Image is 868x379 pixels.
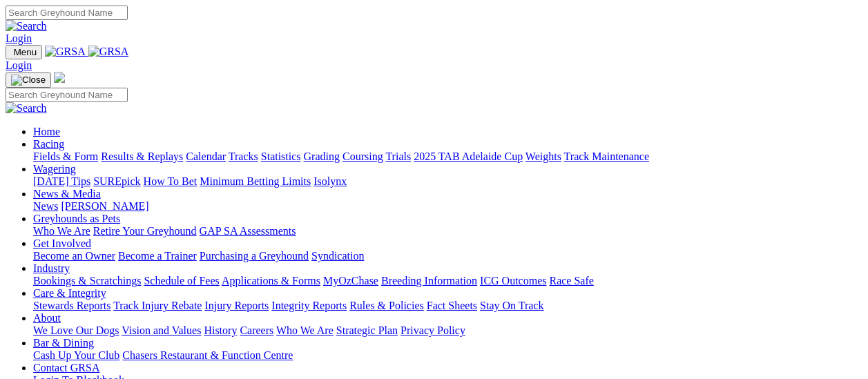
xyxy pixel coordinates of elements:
[33,349,119,361] a: Cash Up Your Club
[480,275,546,286] a: ICG Outcomes
[33,200,862,213] div: News & Media
[122,349,293,361] a: Chasers Restaurant & Function Centre
[6,72,51,88] button: Toggle navigation
[401,324,465,336] a: Privacy Policy
[93,175,140,187] a: SUREpick
[33,175,90,187] a: [DATE] Tips
[276,324,334,336] a: Who We Are
[6,59,32,71] a: Login
[271,300,347,311] a: Integrity Reports
[6,20,47,32] img: Search
[144,175,197,187] a: How To Bet
[311,250,364,262] a: Syndication
[385,150,411,162] a: Trials
[33,213,120,224] a: Greyhounds as Pets
[349,300,424,311] a: Rules & Policies
[144,275,219,286] a: Schedule of Fees
[33,126,60,137] a: Home
[33,188,101,200] a: News & Media
[33,150,98,162] a: Fields & Form
[6,102,47,115] img: Search
[93,225,197,237] a: Retire Your Greyhound
[6,88,128,102] input: Search
[33,163,76,175] a: Wagering
[200,175,311,187] a: Minimum Betting Limits
[414,150,523,162] a: 2025 TAB Adelaide Cup
[11,75,46,86] img: Close
[200,225,296,237] a: GAP SA Assessments
[33,250,862,262] div: Get Involved
[33,200,58,212] a: News
[240,324,273,336] a: Careers
[101,150,183,162] a: Results & Replays
[45,46,86,58] img: GRSA
[186,150,226,162] a: Calendar
[6,32,32,44] a: Login
[6,45,42,59] button: Toggle navigation
[33,362,99,373] a: Contact GRSA
[222,275,320,286] a: Applications & Forms
[6,6,128,20] input: Search
[33,312,61,324] a: About
[33,225,862,237] div: Greyhounds as Pets
[33,225,90,237] a: Who We Are
[33,337,94,349] a: Bar & Dining
[33,275,141,286] a: Bookings & Scratchings
[261,150,301,162] a: Statistics
[200,250,309,262] a: Purchasing a Greyhound
[33,300,862,312] div: Care & Integrity
[304,150,340,162] a: Grading
[33,150,862,163] div: Racing
[33,262,70,274] a: Industry
[381,275,477,286] a: Breeding Information
[525,150,561,162] a: Weights
[323,275,378,286] a: MyOzChase
[33,250,115,262] a: Become an Owner
[33,237,91,249] a: Get Involved
[33,287,106,299] a: Care & Integrity
[33,324,862,337] div: About
[204,300,269,311] a: Injury Reports
[118,250,197,262] a: Become a Trainer
[33,349,862,362] div: Bar & Dining
[336,324,398,336] a: Strategic Plan
[33,275,862,287] div: Industry
[343,150,383,162] a: Coursing
[229,150,258,162] a: Tracks
[314,175,347,187] a: Isolynx
[33,324,119,336] a: We Love Our Dogs
[14,47,37,57] span: Menu
[204,324,237,336] a: History
[33,300,110,311] a: Stewards Reports
[113,300,202,311] a: Track Injury Rebate
[480,300,543,311] a: Stay On Track
[54,72,65,83] img: logo-grsa-white.png
[61,200,148,212] a: [PERSON_NAME]
[427,300,477,311] a: Fact Sheets
[33,138,64,150] a: Racing
[122,324,201,336] a: Vision and Values
[564,150,649,162] a: Track Maintenance
[33,175,862,188] div: Wagering
[549,275,593,286] a: Race Safe
[88,46,129,58] img: GRSA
